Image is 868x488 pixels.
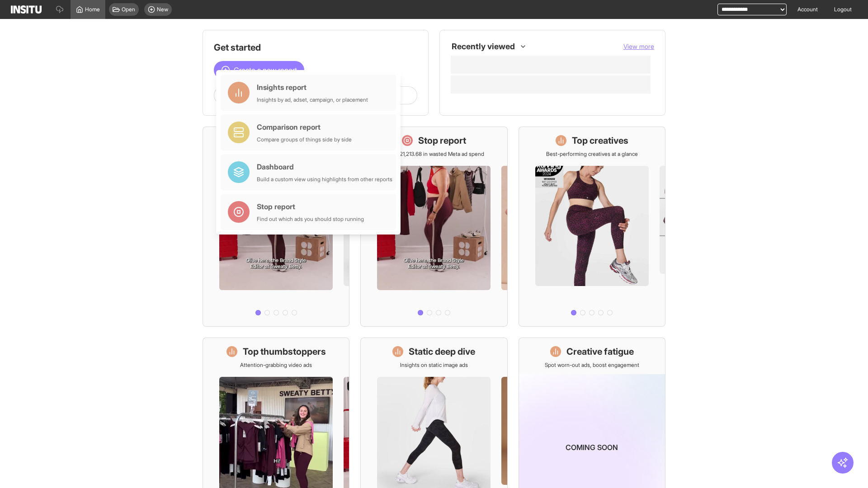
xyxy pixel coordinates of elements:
[234,65,297,75] span: Create a new report
[214,41,417,54] h1: Get started
[360,127,507,327] a: Stop reportSave £21,213.68 in wasted Meta ad spend
[418,134,466,147] h1: Stop report
[214,61,304,79] button: Create a new report
[257,201,364,212] div: Stop report
[257,96,368,103] div: Insights by ad, adset, campaign, or placement
[11,5,42,14] img: Logo
[519,127,665,327] a: Top creativesBest-performing creatives at a glance
[623,42,654,50] span: View more
[203,127,349,327] a: What's live nowSee all active ads instantly
[257,176,392,183] div: Build a custom view using highlights from other reports
[85,6,100,13] span: Home
[400,361,468,369] p: Insights on static image ads
[257,122,352,132] div: Comparison report
[572,134,628,147] h1: Top creatives
[257,161,392,172] div: Dashboard
[383,150,484,158] p: Save £21,213.68 in wasted Meta ad spend
[623,42,654,51] button: View more
[257,136,352,143] div: Compare groups of things side by side
[257,216,364,223] div: Find out which ads you should stop running
[546,150,638,158] p: Best-performing creatives at a glance
[257,82,368,93] div: Insights report
[243,345,326,358] h1: Top thumbstoppers
[409,345,475,358] h1: Static deep dive
[122,6,135,13] span: Open
[157,6,168,13] span: New
[240,361,312,369] p: Attention-grabbing video ads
